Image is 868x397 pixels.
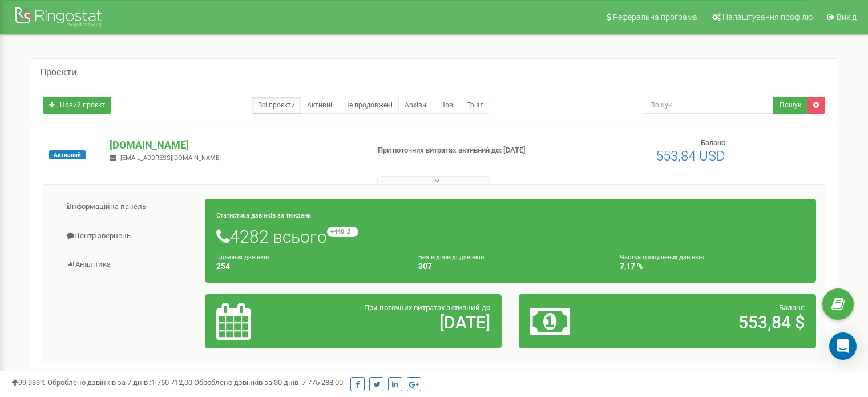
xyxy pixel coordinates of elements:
[722,13,813,22] span: Налаштування профілю
[301,97,338,114] a: Активні
[418,254,484,261] small: Без відповіді дзвінків
[302,378,343,387] u: 7 775 288,00
[628,313,805,332] h2: 553,84 $
[43,97,111,114] a: Новий проєкт
[613,13,697,22] span: Реферальна програма
[52,251,205,279] a: Аналiтика
[620,254,704,261] small: Частка пропущених дзвінків
[216,227,805,246] h1: 4282 всього
[151,378,192,387] u: 1 760 712,00
[327,227,358,237] small: +440
[216,254,269,261] small: Цільових дзвінків
[216,212,311,219] small: Статистика дзвінків за тиждень
[418,262,603,271] h4: 307
[837,13,857,22] span: Вихід
[643,97,774,114] input: Пошук
[49,150,86,159] span: Активний
[11,378,46,387] span: 99,989%
[194,378,343,387] span: Оброблено дзвінків за 30 днів :
[434,97,461,114] a: Нові
[378,145,560,156] p: При поточних витратах активний до: [DATE]
[110,138,359,153] p: [DOMAIN_NAME]
[620,262,805,271] h4: 7,17 %
[313,313,490,332] h2: [DATE]
[338,97,399,114] a: Не продовжені
[398,97,434,114] a: Архівні
[829,332,857,360] div: Open Intercom Messenger
[52,222,205,250] a: Центр звернень
[364,303,490,312] span: При поточних витратах активний до
[120,154,221,162] span: [EMAIL_ADDRESS][DOMAIN_NAME]
[773,97,808,114] button: Пошук
[461,97,490,114] a: Тріал
[47,378,192,387] span: Оброблено дзвінків за 7 днів :
[52,193,205,221] a: Інформаційна панель
[701,138,725,147] span: Баланс
[779,303,805,312] span: Баланс
[40,67,76,78] h5: Проєкти
[216,262,401,271] h4: 254
[656,148,725,164] span: 553,84 USD
[252,97,301,114] a: Всі проєкти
